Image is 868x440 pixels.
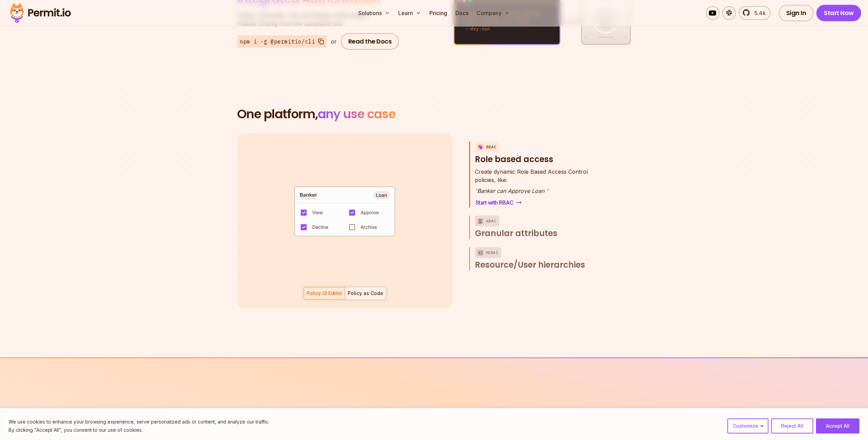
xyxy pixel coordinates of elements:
button: Company [474,6,513,20]
button: ReBACResource/User hierarchies [475,247,603,270]
span: " [546,187,548,194]
h2: One platform, [237,107,631,121]
a: Start Now [816,5,861,21]
span: any use case [318,105,396,123]
p: By clicking "Accept All", you consent to our use of cookies. [9,426,269,434]
a: 5.4k [739,6,770,20]
p: ReBAC [486,247,499,258]
button: npm i -g @permitio/cli [237,35,327,48]
div: RBACRole based access [475,168,603,207]
span: Create dynamic Role Based Access Control [475,168,588,176]
span: 5.4k [750,9,766,17]
p: ABAC [486,216,497,227]
button: Accept All [816,418,859,433]
button: ABACGranular attributes [475,216,603,239]
button: Learn [396,6,424,20]
span: npm i -g @permitio/cli [240,37,315,46]
h2: authorization [349,407,519,434]
div: or [331,37,337,46]
button: Reject All [771,418,813,433]
span: Granular attributes [475,228,557,239]
a: Read the Docs [341,33,399,50]
span: Fully functional [351,407,440,420]
span: " [475,187,477,194]
a: Start with RBAC [475,198,522,207]
div: Policy as Code [348,290,383,297]
img: Permit logo [7,1,74,25]
a: Sign In [779,5,814,21]
p: We use cookies to enhance your browsing experience, serve personalized ads or content, and analyz... [9,418,269,426]
a: Docs [453,6,471,20]
button: Customize [727,418,768,433]
a: Pricing [427,6,450,20]
p: policies, like: [475,168,588,184]
span: Resource/User hierarchies [475,259,585,270]
p: Banker can Approve Loan [475,187,588,195]
button: Policy as Code [345,287,386,300]
button: Solutions [355,6,393,20]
